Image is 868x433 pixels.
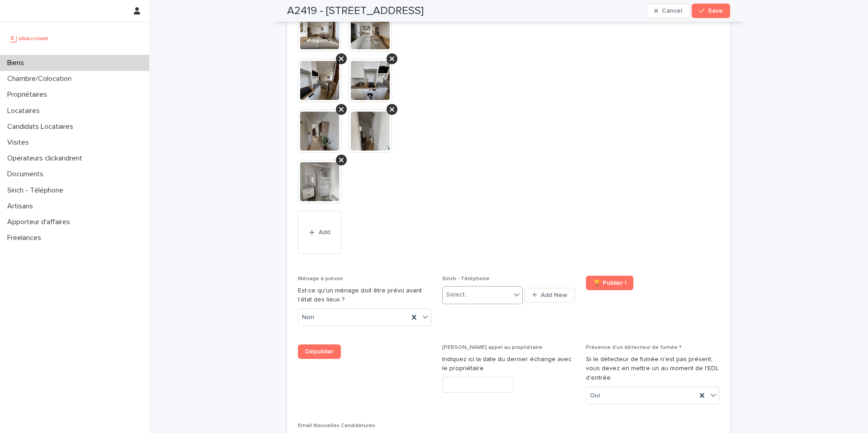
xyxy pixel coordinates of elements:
a: Dépublier [298,344,341,359]
span: Save [708,8,723,14]
p: Visites [4,138,36,147]
div: Select... [446,290,469,300]
span: Add New [541,292,567,298]
p: Indiquez ici la date du dernier échange avec le propriétaire [442,355,576,374]
span: [PERSON_NAME] appel au propriétaire [442,345,542,350]
p: Operateurs clickandrent [4,154,90,163]
p: Biens [4,59,31,67]
span: Email Nouvelles Candidatures [298,423,375,428]
span: Add [319,229,330,235]
button: Add [298,211,341,254]
p: Chambre/Colocation [4,75,79,83]
p: Sinch - Téléphone [4,186,71,195]
button: Save [692,4,730,18]
p: Si le détecteur de fumée n'est pas présent, vous devez en mettre un au moment de l'EDL d'entrée [586,355,719,383]
p: Artisans [4,202,40,211]
p: Apporteur d'affaires [4,218,77,226]
p: Est-ce qu'un ménage doit être prévu avant l'état des lieux ? [298,286,431,305]
span: Sinch - Téléphone [442,276,490,282]
span: Dépublier [305,348,334,355]
p: Locataires [4,107,47,115]
a: 🏆 Publier ! [586,276,633,290]
img: UCB0brd3T0yccxBKYDjQ [7,29,51,47]
button: Cancel [646,4,690,18]
span: 🏆 Publier ! [593,280,626,286]
p: Propriétaires [4,90,54,99]
span: Ménage à prévoir [298,276,343,282]
span: Cancel [662,8,682,14]
span: Non [302,313,314,322]
h2: A2419 - [STREET_ADDRESS] [287,5,424,18]
button: Add New [524,288,575,302]
p: Candidats Locataires [4,122,80,131]
p: Freelances [4,234,48,242]
p: Documents [4,170,51,179]
span: Présence d'un détecteur de fumée ? [586,345,682,350]
span: Oui [590,391,600,400]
